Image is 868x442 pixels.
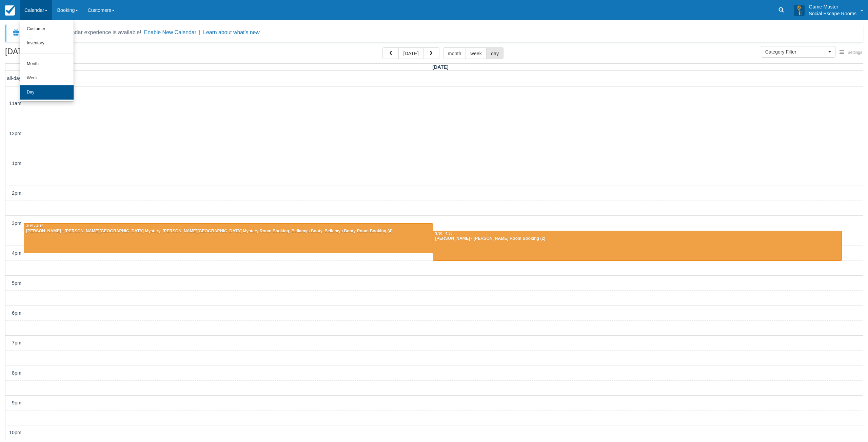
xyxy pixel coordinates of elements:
[12,161,21,166] span: 1pm
[5,5,15,16] img: checkfront-main-nav-mini-logo.png
[20,57,74,71] a: Month
[9,101,21,106] span: 11am
[848,50,862,55] span: Settings
[23,28,141,37] div: A new Booking Calendar experience is available!
[761,46,835,58] button: Category Filter
[809,3,856,10] p: Game Master
[12,220,21,226] span: 3pm
[12,370,21,376] span: 8pm
[12,280,21,286] span: 5pm
[809,10,856,17] p: Social Escape Rooms
[9,131,21,136] span: 12pm
[199,29,200,35] span: |
[12,340,21,345] span: 7pm
[7,76,21,81] span: all-day
[5,47,91,60] h2: [DATE]
[12,400,21,405] span: 9pm
[435,232,453,235] span: 3:30 - 4:30
[433,231,842,260] a: 3:30 - 4:30[PERSON_NAME] - [PERSON_NAME] Room Booking (2)
[794,5,805,16] img: A3
[20,20,74,102] ul: Calendar
[20,36,74,50] a: Inventory
[203,29,260,35] a: Learn about what's new
[12,250,21,256] span: 4pm
[765,48,827,55] span: Category Filter
[26,224,43,228] span: 3:15 - 4:15
[432,64,449,70] span: [DATE]
[12,190,21,196] span: 2pm
[20,22,74,36] a: Customer
[26,229,431,234] div: [PERSON_NAME] - [PERSON_NAME][GEOGRAPHIC_DATA] Mystery, [PERSON_NAME][GEOGRAPHIC_DATA] Mystery Ro...
[20,85,74,100] a: Day
[24,223,433,253] a: 3:15 - 4:15[PERSON_NAME] - [PERSON_NAME][GEOGRAPHIC_DATA] Mystery, [PERSON_NAME][GEOGRAPHIC_DATA]...
[12,310,21,316] span: 6pm
[443,47,466,59] button: month
[466,47,487,59] button: week
[435,236,840,241] div: [PERSON_NAME] - [PERSON_NAME] Room Booking (2)
[144,29,196,36] button: Enable New Calendar
[835,48,866,58] button: Settings
[398,47,423,59] button: [DATE]
[9,430,21,435] span: 10pm
[486,47,504,59] button: day
[20,71,74,85] a: Week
